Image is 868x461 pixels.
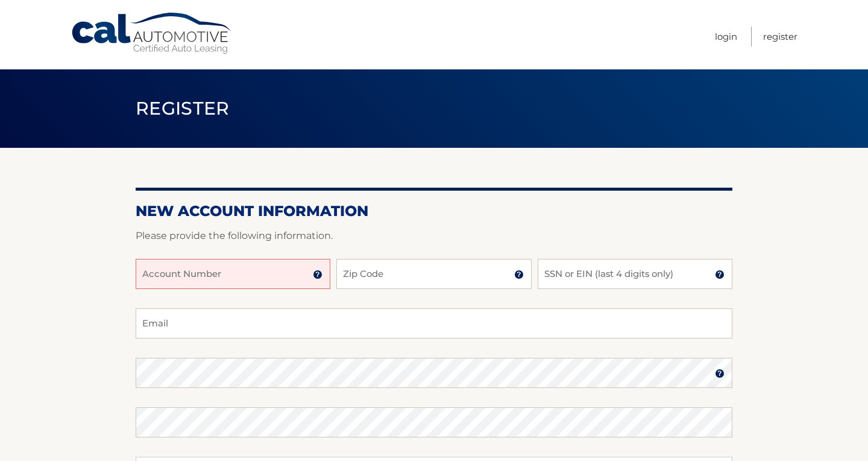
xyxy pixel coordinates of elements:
input: SSN or EIN (last 4 digits only) [538,259,732,289]
a: Register [763,27,797,46]
p: Please provide the following information. [136,227,732,244]
a: Cal Automotive [71,12,233,55]
h2: New Account Information [136,202,732,220]
input: Zip Code [336,259,531,289]
a: Login [715,27,737,46]
input: Account Number [136,259,330,289]
img: tooltip.svg [313,270,322,279]
img: tooltip.svg [514,270,524,279]
img: tooltip.svg [715,369,725,378]
input: Email [136,308,732,339]
span: Register [136,97,230,119]
img: tooltip.svg [715,270,725,279]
